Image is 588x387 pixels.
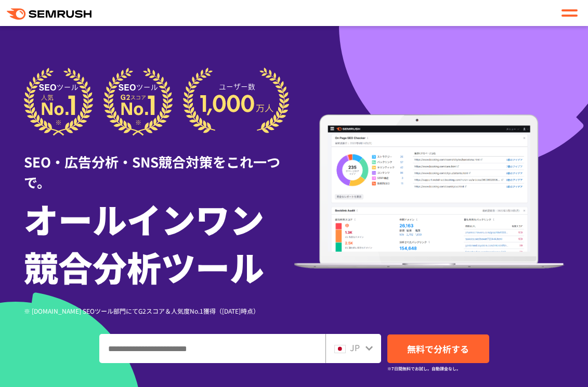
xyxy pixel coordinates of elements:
[387,364,461,373] small: ※7日間無料でお試し。自動課金なし。
[24,136,294,192] div: SEO・広告分析・SNS競合対策をこれ一つで。
[24,195,294,290] h1: オールインワン 競合分析ツール
[100,334,325,363] input: ドメイン、キーワードまたはURLを入力してください
[387,334,489,363] a: 無料で分析する
[407,342,469,355] span: 無料で分析する
[350,341,360,354] span: JP
[24,306,294,316] div: ※ [DOMAIN_NAME] SEOツール部門にてG2スコア＆人気度No.1獲得（[DATE]時点）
